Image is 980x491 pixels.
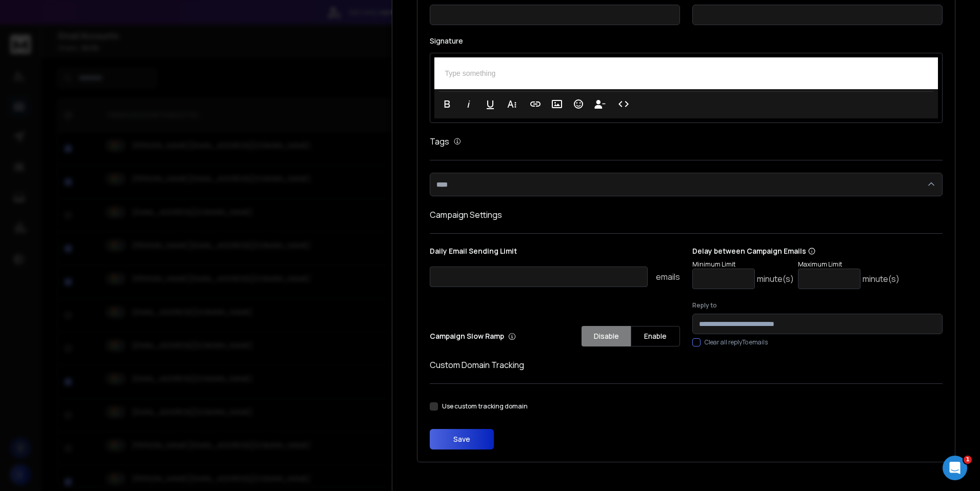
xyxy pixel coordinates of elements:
button: Bold (⌘B) [437,94,457,114]
p: minute(s) [757,273,794,285]
p: Minimum Limit [692,260,794,269]
button: Underline (⌘U) [481,94,500,114]
h1: Custom Domain Tracking [430,359,943,371]
button: Enable [631,326,680,346]
p: Maximum Limit [798,260,899,269]
label: Reply to [692,301,943,310]
button: Disable [582,326,631,346]
button: Insert Image (⌘P) [547,94,567,114]
p: minute(s) [863,273,899,285]
button: Save [430,429,494,449]
p: Delay between Campaign Emails [692,246,899,256]
label: Use custom tracking domain [442,402,528,411]
label: Signature [430,37,943,45]
button: Italic (⌘I) [459,94,478,114]
button: More Text [502,94,522,114]
h1: Campaign Settings [430,209,943,221]
label: Clear all replyTo emails [705,338,768,346]
button: Code View [614,94,633,114]
iframe: Intercom live chat [943,456,967,480]
button: Insert Link (⌘K) [526,94,545,114]
button: Emoticons [569,94,588,114]
h1: Tags [430,135,449,148]
p: Daily Email Sending Limit [430,246,680,260]
button: Insert Unsubscribe Link [590,94,610,114]
span: 1 [964,456,972,464]
p: Campaign Slow Ramp [430,331,516,341]
p: emails [656,271,680,283]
